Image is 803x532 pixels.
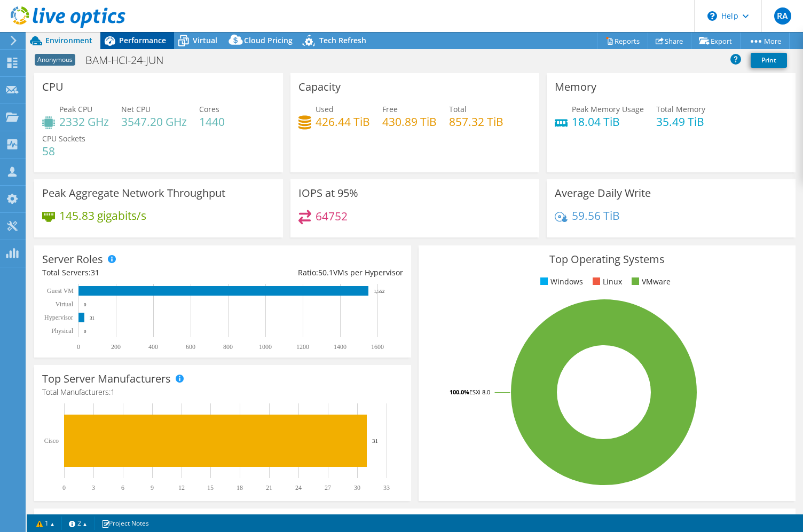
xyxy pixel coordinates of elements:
[199,104,219,114] span: Cores
[244,35,293,45] span: Cloud Pricing
[259,343,272,351] text: 1000
[84,302,86,307] text: 0
[295,484,302,491] text: 24
[629,276,671,288] li: VMware
[372,438,378,444] text: 31
[298,81,341,93] h3: Capacity
[77,343,80,351] text: 0
[59,116,109,128] h4: 2332 GHz
[207,484,214,491] text: 15
[35,54,75,66] span: Anonymous
[354,484,360,491] text: 30
[90,315,95,321] text: 31
[740,33,790,49] a: More
[450,388,469,396] tspan: 100.0%
[296,343,309,351] text: 1200
[223,267,403,279] div: Ratio: VMs per Hypervisor
[316,116,370,128] h4: 426.44 TiB
[121,104,151,114] span: Net CPU
[316,210,348,222] h4: 64752
[59,210,146,221] h4: 145.83 gigabits/s
[691,33,741,49] a: Export
[383,484,390,491] text: 33
[51,327,73,335] text: Physical
[111,343,121,351] text: 200
[29,517,62,530] a: 1
[449,104,467,114] span: Total
[111,387,115,397] span: 1
[91,267,99,277] span: 31
[572,210,620,221] h4: 59.56 TiB
[44,437,59,444] text: Cisco
[427,253,788,265] h3: Top Operating Systems
[449,116,503,128] h4: 857.32 TiB
[199,116,225,128] h4: 1440
[223,343,233,351] text: 800
[81,54,180,66] h1: BAM-HCI-24-JUN
[597,33,648,49] a: Reports
[62,484,66,491] text: 0
[42,145,85,157] h4: 58
[42,373,171,385] h3: Top Server Manufacturers
[42,81,64,93] h3: CPU
[121,116,187,128] h4: 3547.20 GHz
[148,343,158,351] text: 400
[371,343,384,351] text: 1600
[648,33,691,49] a: Share
[555,187,651,199] h3: Average Daily Write
[572,116,644,128] h4: 18.04 TiB
[751,53,787,68] a: Print
[42,267,223,279] div: Total Servers:
[42,386,403,398] h4: Total Manufacturers:
[319,35,366,45] span: Tech Refresh
[590,276,622,288] li: Linux
[266,484,272,491] text: 21
[382,116,437,128] h4: 430.89 TiB
[237,484,243,491] text: 18
[47,287,74,295] text: Guest VM
[656,104,705,114] span: Total Memory
[186,343,195,351] text: 600
[121,484,124,491] text: 6
[316,104,334,114] span: Used
[572,104,644,114] span: Peak Memory Usage
[61,517,95,530] a: 2
[44,314,73,321] text: Hypervisor
[325,484,331,491] text: 27
[178,484,185,491] text: 12
[84,329,86,334] text: 0
[193,35,217,45] span: Virtual
[382,104,398,114] span: Free
[42,253,103,265] h3: Server Roles
[94,517,156,530] a: Project Notes
[707,11,717,21] svg: \n
[92,484,95,491] text: 3
[56,300,74,308] text: Virtual
[42,133,85,144] span: CPU Sockets
[538,276,583,288] li: Windows
[119,35,166,45] span: Performance
[45,35,92,45] span: Environment
[318,267,333,277] span: 50.1
[774,7,791,25] span: RA
[555,81,596,93] h3: Memory
[151,484,154,491] text: 9
[334,343,347,351] text: 1400
[469,388,490,396] tspan: ESXi 8.0
[42,187,225,199] h3: Peak Aggregate Network Throughput
[298,187,358,199] h3: IOPS at 95%
[374,289,384,294] text: 1,552
[656,116,705,128] h4: 35.49 TiB
[59,104,92,114] span: Peak CPU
